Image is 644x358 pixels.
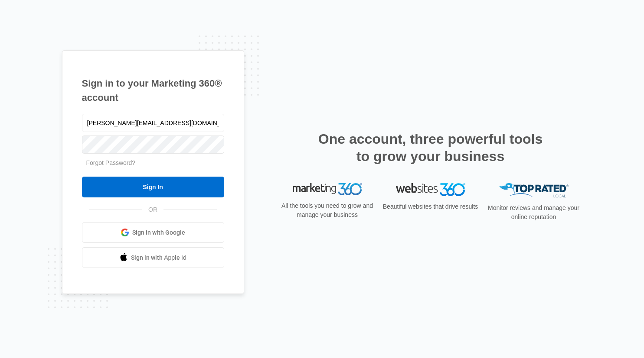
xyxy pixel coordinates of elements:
[499,183,569,197] img: Top Rated Local
[279,201,376,219] p: All the tools you need to grow and manage your business
[142,205,163,214] span: OR
[293,183,362,195] img: Marketing 360
[316,130,546,165] h2: One account, three powerful tools to grow your business
[131,253,186,262] span: Sign in with Apple Id
[82,76,224,105] h1: Sign in to your Marketing 360® account
[82,247,224,268] a: Sign in with Apple Id
[382,202,479,211] p: Beautiful websites that drive results
[485,203,582,222] p: Monitor reviews and manage your online reputation
[396,183,465,196] img: Websites 360
[82,177,224,197] input: Sign In
[82,222,224,243] a: Sign in with Google
[132,228,185,237] span: Sign in with Google
[82,114,224,132] input: Email
[86,159,136,166] a: Forgot Password?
